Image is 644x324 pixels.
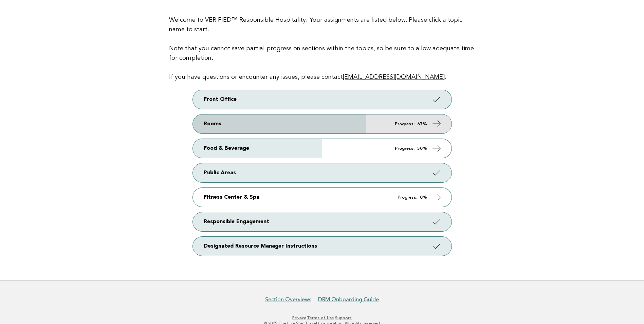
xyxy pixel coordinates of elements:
strong: 0% [420,195,427,200]
a: Rooms Progress: 67% [193,114,452,133]
a: Designated Resource Manager Instructions [193,237,452,256]
strong: 50% [417,146,427,151]
p: Welcome to VERIFIED™ Responsible Hospitality! Your assignments are listed below. Please click a t... [169,15,475,82]
a: Front Office [193,90,452,109]
a: Responsible Engagement [193,212,452,231]
a: Support [335,316,352,320]
em: Progress: [395,122,415,126]
a: [EMAIL_ADDRESS][DOMAIN_NAME] [343,74,445,80]
p: · · [114,315,530,321]
em: Progress: [395,146,415,151]
a: Section Overviews [265,296,311,303]
a: Privacy [292,316,306,320]
a: Fitness Center & Spa Progress: 0% [193,188,452,207]
em: Progress: [398,195,417,200]
a: Terms of Use [307,316,334,320]
strong: 67% [417,122,427,126]
a: Food & Beverage Progress: 50% [193,139,452,158]
a: Public Areas [193,163,452,182]
a: DRM Onboarding Guide [318,296,379,303]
